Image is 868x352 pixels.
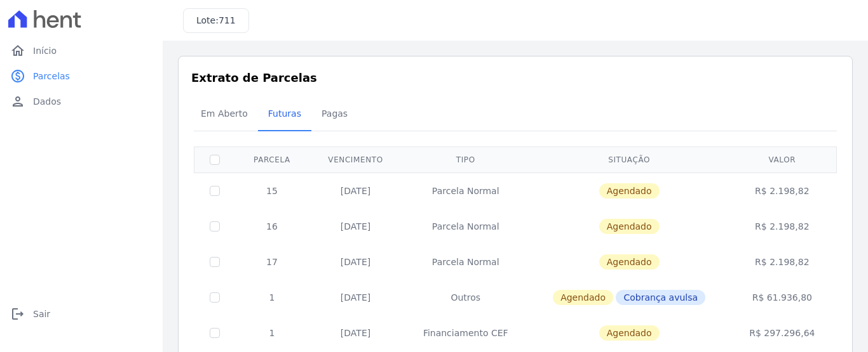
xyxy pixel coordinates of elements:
[729,173,835,209] td: R$ 2.198,82
[10,94,25,109] i: person
[5,89,158,114] a: personDados
[10,306,25,322] i: logout
[729,315,835,351] td: R$ 297.296,64
[191,69,839,86] h3: Extrato de Parcelas
[33,70,70,82] span: Parcelas
[729,209,835,244] td: R$ 2.198,82
[261,101,309,126] span: Futuras
[599,219,660,234] span: Agendado
[529,147,729,173] th: Situação
[235,147,309,173] th: Parcela
[402,244,529,280] td: Parcela Normal
[10,68,25,84] i: paid
[402,173,529,209] td: Parcela Normal
[309,280,402,315] td: [DATE]
[235,280,309,315] td: 1
[5,301,158,327] a: logoutSair
[5,63,158,89] a: paidParcelas
[309,244,402,280] td: [DATE]
[402,209,529,244] td: Parcela Normal
[402,147,529,173] th: Tipo
[314,101,355,126] span: Pagas
[311,98,358,131] a: Pagas
[729,147,835,173] th: Valor
[196,14,236,27] h3: Lote:
[258,98,311,131] a: Futuras
[402,315,529,351] td: Financiamento CEF
[553,290,613,305] span: Agendado
[5,38,158,63] a: homeInício
[235,244,309,280] td: 17
[599,254,660,270] span: Agendado
[309,315,402,351] td: [DATE]
[235,315,309,351] td: 1
[599,183,660,199] span: Agendado
[33,95,61,108] span: Dados
[402,280,529,315] td: Outros
[10,43,25,58] i: home
[33,308,50,320] span: Sair
[599,325,660,341] span: Agendado
[191,98,258,131] a: Em Aberto
[309,173,402,209] td: [DATE]
[33,44,57,57] span: Início
[235,173,309,209] td: 15
[729,280,835,315] td: R$ 61.936,80
[729,244,835,280] td: R$ 2.198,82
[309,147,402,173] th: Vencimento
[235,209,309,244] td: 16
[219,15,236,25] span: 711
[193,101,255,126] span: Em Aberto
[616,290,705,305] span: Cobrança avulsa
[309,209,402,244] td: [DATE]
